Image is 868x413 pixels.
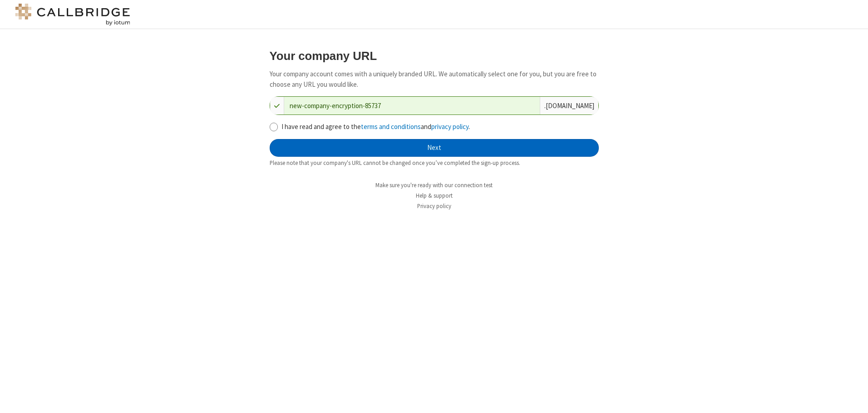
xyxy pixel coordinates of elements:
[281,122,599,132] label: I have read and agree to the and .
[284,97,540,114] input: Company URL
[431,122,469,131] a: privacy policy
[270,69,599,90] p: Your company account comes with a uniquely branded URL. We automatically select one for you, but ...
[14,4,132,25] img: logo@2x.png
[417,202,451,210] a: Privacy policy
[375,181,493,189] a: Make sure you're ready with our connection test
[270,159,599,167] div: Please note that your company's URL cannot be changed once you’ve completed the sign-up process.
[270,139,599,157] button: Next
[361,122,421,131] a: terms and conditions
[416,192,453,199] a: Help & support
[270,50,599,62] h3: Your company URL
[540,97,598,114] div: . [DOMAIN_NAME]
